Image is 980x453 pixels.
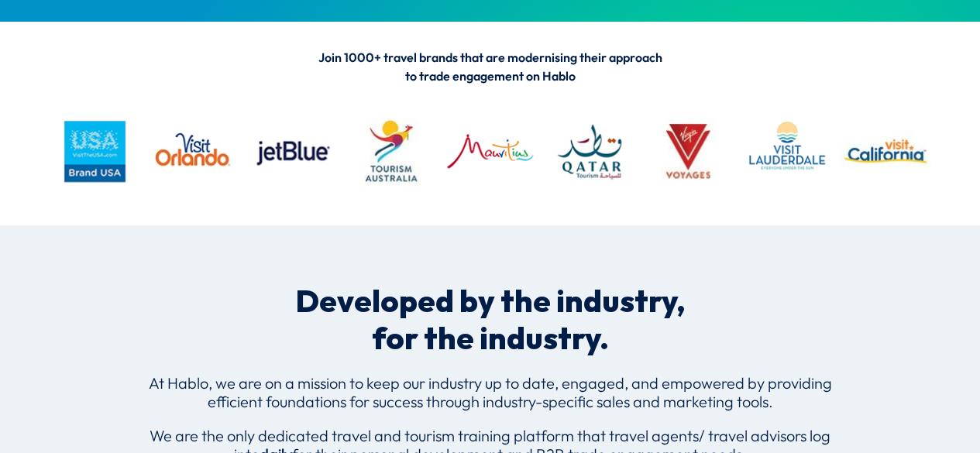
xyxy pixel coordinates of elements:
[283,284,698,359] div: Developed by the industry, for the industry.
[318,50,662,84] span: Join 1000+ travel brands that are modernising their approach to trade engagement on Hablo
[146,374,835,427] p: At Hablo, w
[741,105,833,197] img: LAUDERDALE
[642,105,734,197] img: VV logo
[49,105,140,197] img: busa
[148,105,239,197] img: VO
[246,105,338,197] img: jetblue
[208,373,832,411] span: e are on a mission to keep our industry up to date, engaged, and empowered by providing efficient...
[840,105,931,197] img: vc logo
[445,105,536,197] img: MTPA
[346,105,437,197] img: Tourism Australia
[543,105,634,197] img: QATAR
